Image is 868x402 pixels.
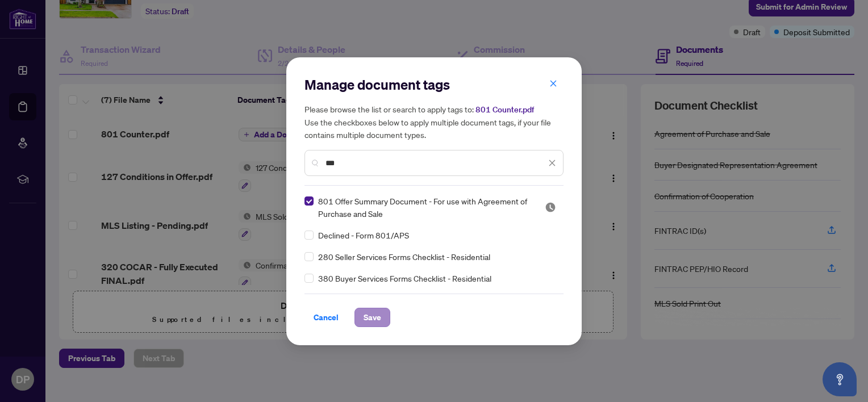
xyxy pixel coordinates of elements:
[548,159,556,167] span: close
[304,308,348,327] button: Cancel
[475,104,534,115] span: 801 Counter.pdf
[318,250,490,263] span: 280 Seller Services Forms Checklist - Residential
[318,195,531,220] span: 801 Offer Summary Document - For use with Agreement of Purchase and Sale
[545,202,556,213] span: Pending Review
[354,308,390,327] button: Save
[314,308,339,326] span: Cancel
[304,76,564,94] h2: Manage document tags
[545,202,556,213] img: status
[364,308,381,326] span: Save
[549,79,557,87] span: close
[823,362,857,396] button: Open asap
[318,272,491,284] span: 380 Buyer Services Forms Checklist - Residential
[318,229,409,241] span: Declined - Form 801/APS
[304,103,564,141] h5: Please browse the list or search to apply tags to: Use the checkboxes below to apply multiple doc...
